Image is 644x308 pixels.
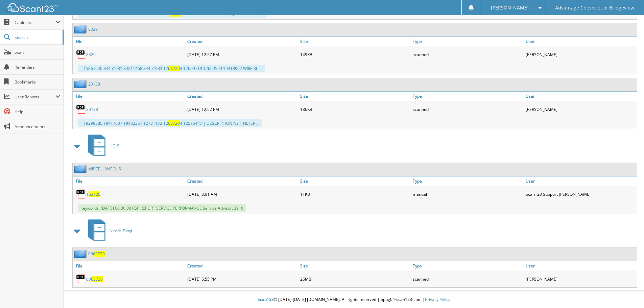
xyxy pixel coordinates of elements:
span: Keywords: [DATE] 06:00:00 RSP REPORT SERVICE PERFORMANCE Service Advisor: 3916 [78,204,246,212]
div: scanned [411,272,524,286]
span: Scan123 [258,297,274,302]
a: User [524,261,637,270]
a: 8329 [88,26,98,32]
span: [PERSON_NAME] [491,6,529,10]
iframe: Chat Widget [610,276,644,308]
img: folder2.png [74,165,88,173]
a: User [524,37,637,46]
span: 63720 [168,120,180,126]
div: scanned [411,102,524,116]
span: 63720 [91,276,103,282]
span: Announcements [15,124,60,129]
div: Scan123 Support [PERSON_NAME] [524,187,637,201]
a: Privacy Policy [425,297,450,302]
img: PDF.png [76,49,86,60]
a: Needs Filing [84,217,133,244]
div: ...19299585 19417607 19432351 12731173 12 4 12576447 | DESCRIPTION Na | FILTER ... [78,119,262,127]
div: [PERSON_NAME] [524,102,637,116]
div: scanned [411,48,524,61]
a: File [73,261,186,270]
img: folder2.png [74,80,88,88]
a: Type [411,37,524,46]
a: Type [411,261,524,270]
div: 11KB [299,187,411,201]
div: 136KB [299,102,411,116]
span: 63720 [168,66,180,71]
a: File [73,92,186,101]
a: Created [186,37,299,46]
a: 8329 [86,52,96,57]
a: 0063720 [88,251,105,257]
span: Needs Filing [110,228,133,234]
a: Size [299,92,411,101]
span: Reminders [15,64,60,70]
img: PDF.png [76,189,86,199]
a: 163720 [86,191,100,197]
span: 63720 [89,191,100,197]
a: Size [299,261,411,270]
div: ...15867640 84451981 84211468 84451983 12 4 12609719 12669569 19418992 WIRE KIT... [78,65,265,72]
a: Type [411,92,524,101]
div: [DATE] 12:27 PM [186,48,299,61]
span: Search [15,34,59,40]
img: folder2.png [74,25,88,33]
a: User [524,92,637,101]
a: Created [186,261,299,270]
span: 63720 [93,251,105,257]
span: Scan [15,49,60,55]
a: File [73,176,186,186]
a: Created [186,176,299,186]
div: 26MB [299,272,411,286]
img: PDF.png [76,274,86,284]
div: [DATE] 5:55 PM [186,272,299,286]
a: User [524,176,637,186]
a: Size [299,176,411,186]
a: Type [411,176,524,186]
span: User Reports [15,94,55,100]
div: [PERSON_NAME] [524,48,637,61]
a: MISCELLANEOUS [88,166,121,172]
div: © [DATE]-[DATE] [DOMAIN_NAME]. All rights reserved | appg04-scan123-com | [64,291,644,308]
a: 20138 [88,81,100,87]
span: HC_S [110,143,119,149]
img: PDF.png [76,104,86,114]
a: 20138 [86,106,98,112]
a: HC_S [84,133,119,159]
span: Advantage Chevrolet of Bridgeview [555,6,634,10]
span: Cabinets [15,20,55,25]
div: [DATE] 3:01 AM [186,187,299,201]
div: 149KB [299,48,411,61]
div: [PERSON_NAME] [524,272,637,286]
span: Help [15,109,60,115]
img: scan123-logo-white.svg [7,3,57,12]
a: Size [299,37,411,46]
a: Created [186,92,299,101]
div: [DATE] 12:52 PM [186,102,299,116]
div: manual [411,187,524,201]
a: 0063720 [86,276,103,282]
span: Bookmarks [15,79,60,85]
a: File [73,37,186,46]
img: folder2.png [74,250,88,258]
